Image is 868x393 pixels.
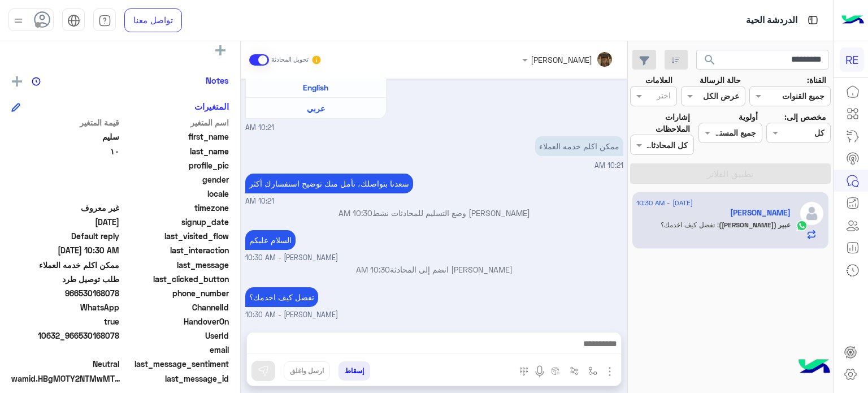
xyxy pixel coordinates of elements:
img: add [12,76,22,87]
img: defaultAdmin.png [799,201,824,226]
p: 4/9/2025, 10:30 AM [245,287,318,307]
img: send voice note [533,365,546,378]
span: ChannelId [121,301,229,313]
span: 2025-07-29T05:40:52.3Z [11,216,119,228]
span: 10:21 AM [594,161,623,170]
p: الدردشة الحية [746,13,797,28]
img: tab [67,14,80,27]
span: 2 [11,301,119,313]
span: profile_pic [121,159,229,171]
span: ممكن اكلم خدمه العملاء [11,259,119,271]
button: select flow [584,361,602,380]
span: 10632_966530168078 [11,330,119,342]
span: last_message_sentiment [121,358,229,370]
span: last_message_id [127,373,229,385]
span: gender [121,174,229,185]
span: [DATE] - 10:30 AM [636,198,693,208]
span: null [11,174,119,185]
img: tab [806,13,820,27]
span: phone_number [121,287,229,299]
p: 4/9/2025, 10:21 AM [535,136,623,156]
span: 10:30 AM [338,208,372,218]
span: 10:21 AM [245,196,274,207]
span: wamid.HBgMOTY2NTMwMTY4MDc4FQIAEhggNjhDRDUwQTczMzMxQjBEQjIwQkM1Qzc5QzhFNjI5OEMA [11,373,124,385]
img: send message [258,365,269,377]
label: القناة: [807,74,826,86]
span: English [303,83,328,92]
button: ارسل واغلق [284,361,330,381]
span: تفضل كيف اخدمك؟ [661,221,719,229]
span: true [11,316,119,327]
span: null [11,188,119,200]
label: حالة الرسالة [700,74,741,86]
span: 966530168078 [11,287,119,299]
span: 10:21 AM [245,123,274,133]
p: [PERSON_NAME] انضم إلى المحادثة [245,264,623,275]
img: select flow [588,366,597,375]
span: قيمة المتغير [11,116,119,128]
h6: Notes [206,75,229,85]
span: ١٠ [11,145,119,157]
button: إسقاط [338,361,370,381]
span: اسم المتغير [121,116,229,128]
label: إشارات الملاحظات [630,111,690,135]
span: locale [121,188,229,200]
span: last_clicked_button [121,273,229,285]
p: 4/9/2025, 10:30 AM [245,230,296,250]
img: profile [11,14,25,28]
span: [PERSON_NAME] - 10:30 AM [245,253,338,264]
span: last_visited_flow [121,230,229,242]
span: غير معروف [11,202,119,214]
button: create order [546,361,565,380]
span: UserId [121,330,229,342]
img: create order [551,366,560,375]
button: تطبيق الفلاتر [630,163,831,184]
span: HandoverOn [121,316,229,327]
img: Logo [841,8,864,32]
span: null [11,344,119,356]
p: [PERSON_NAME] وضع التسليم للمحادثات نشط [245,207,623,219]
span: signup_date [121,216,229,228]
img: hulul-logo.png [795,348,834,387]
small: تحويل المحادثة [271,55,309,64]
span: email [121,344,229,356]
label: مخصص إلى: [784,111,826,123]
img: notes [32,77,41,86]
span: 2025-09-04T07:30:24.153Z [11,244,119,256]
a: tab [93,8,116,32]
span: عربي [307,103,325,113]
img: WhatsApp [796,220,808,231]
a: تواصل معنا [124,8,182,32]
img: send attachment [603,365,617,378]
img: make a call [519,367,528,376]
div: RE [840,47,864,72]
span: timezone [121,202,229,214]
span: first_name [121,131,229,142]
span: last_name [121,145,229,157]
span: سليم [11,131,119,142]
h6: المتغيرات [194,101,229,111]
label: العلامات [645,74,672,86]
span: Default reply [11,230,119,242]
span: last_interaction [121,244,229,256]
button: Trigger scenario [565,361,584,380]
p: 4/9/2025, 10:21 AM [245,174,413,193]
img: Trigger scenario [570,366,579,375]
img: tab [98,14,111,27]
span: 0 [11,358,119,370]
span: 10:30 AM [356,265,390,274]
span: طلب توصيل طرد [11,273,119,285]
div: اختر [657,89,672,104]
label: أولوية [739,111,758,123]
span: search [703,53,717,67]
h5: سليم ١٠ [730,208,791,218]
button: search [696,50,724,74]
span: عبير ([PERSON_NAME]) [719,221,791,229]
span: [PERSON_NAME] - 10:30 AM [245,310,338,321]
span: last_message [121,259,229,271]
